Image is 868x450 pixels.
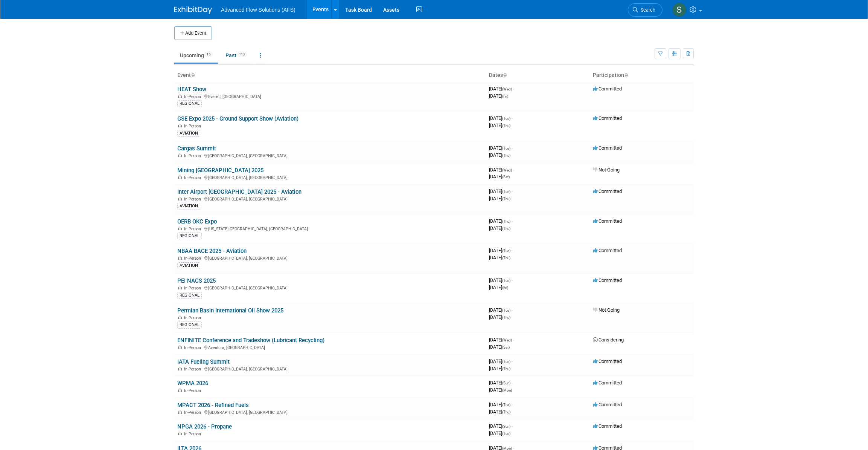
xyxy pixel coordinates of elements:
a: Search [628,3,662,17]
span: [DATE] [489,423,513,429]
div: Aventura, [GEOGRAPHIC_DATA] [177,344,483,350]
a: NBAA BACE 2025 - Aviation [177,248,247,254]
div: AVIATION [177,130,200,137]
span: [DATE] [489,387,512,393]
div: [GEOGRAPHIC_DATA], [GEOGRAPHIC_DATA] [177,366,483,372]
span: [DATE] [489,430,510,436]
div: [GEOGRAPHIC_DATA], [GEOGRAPHIC_DATA] [177,196,483,202]
span: [DATE] [489,167,514,173]
span: (Tue) [502,360,510,364]
span: (Sat) [502,175,510,179]
span: Not Going [593,307,620,313]
th: Participation [590,69,694,82]
span: In-Person [184,345,203,350]
div: [GEOGRAPHIC_DATA], [GEOGRAPHIC_DATA] [177,152,483,158]
img: In-Person Event [178,367,182,370]
span: Committed [593,218,622,224]
span: (Tue) [502,308,510,312]
a: IATA Fueling Summit [177,358,230,365]
span: - [513,337,514,343]
span: [DATE] [489,218,513,224]
span: In-Person [184,94,203,99]
a: Upcoming15 [174,48,218,63]
span: (Tue) [502,432,510,436]
a: HEAT Show [177,86,206,93]
img: ExhibitDay [174,6,212,14]
span: (Tue) [502,116,510,121]
a: GSE Expo 2025 - Ground Support Show (Aviation) [177,115,298,122]
th: Event [174,69,486,82]
span: [DATE] [489,314,510,320]
a: MPACT 2026 - Refined Fuels [177,402,249,409]
span: (Fri) [502,286,508,290]
span: (Thu) [502,227,510,231]
span: [DATE] [489,93,508,99]
a: Past113 [220,48,253,63]
img: In-Person Event [178,256,182,260]
span: [DATE] [489,337,514,343]
a: Sort by Event Name [191,72,195,78]
span: Committed [593,86,622,92]
span: In-Person [184,175,203,180]
span: - [512,380,513,386]
div: REGIONAL [177,292,202,299]
span: - [512,248,513,253]
span: In-Person [184,432,203,436]
a: Mining [GEOGRAPHIC_DATA] 2025 [177,167,263,174]
span: Committed [593,277,622,283]
span: (Tue) [502,190,510,194]
span: [DATE] [489,307,513,313]
span: - [513,167,514,173]
a: Sort by Start Date [503,72,507,78]
span: Advanced Flow Solutions (AFS) [221,7,295,13]
a: Inter Airport [GEOGRAPHIC_DATA] 2025 - Aviation [177,188,302,195]
div: REGIONAL [177,233,202,239]
span: Search [638,7,655,13]
span: In-Person [184,410,203,415]
img: In-Person Event [178,197,182,201]
span: - [513,86,514,92]
span: - [512,277,513,283]
span: Committed [593,358,622,364]
span: (Wed) [502,338,512,342]
div: Everett, [GEOGRAPHIC_DATA] [177,93,483,99]
span: [DATE] [489,285,508,290]
span: [DATE] [489,152,510,158]
span: (Thu) [502,124,510,128]
img: In-Person Event [178,286,182,289]
span: [DATE] [489,225,510,231]
span: (Sun) [502,424,510,429]
span: Committed [593,145,622,151]
div: AVIATION [177,262,200,269]
span: In-Person [184,315,203,320]
a: ENFINITE Conference and Tradeshow (Lubricant Recycling) [177,337,324,344]
img: In-Person Event [178,315,182,319]
span: (Tue) [502,249,510,253]
span: (Wed) [502,87,512,91]
span: (Fri) [502,94,508,98]
span: - [512,218,513,224]
a: WPMA 2026 [177,380,208,387]
span: [DATE] [489,145,513,151]
img: In-Person Event [178,410,182,414]
th: Dates [486,69,590,82]
span: In-Person [184,256,203,261]
span: 15 [204,52,213,57]
span: - [512,423,513,429]
img: In-Person Event [178,227,182,230]
span: (Thu) [502,153,510,158]
img: In-Person Event [178,432,182,435]
span: In-Person [184,124,203,129]
div: [GEOGRAPHIC_DATA], [GEOGRAPHIC_DATA] [177,174,483,180]
button: Add Event [174,26,212,40]
span: [DATE] [489,255,510,260]
div: REGIONAL [177,100,202,107]
a: Cargas Summit [177,145,216,152]
span: - [512,115,513,121]
img: In-Person Event [178,388,182,392]
span: [DATE] [489,86,514,92]
a: PEI NACS 2025 [177,277,216,284]
span: (Thu) [502,367,510,371]
span: In-Person [184,367,203,372]
span: [DATE] [489,409,510,415]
